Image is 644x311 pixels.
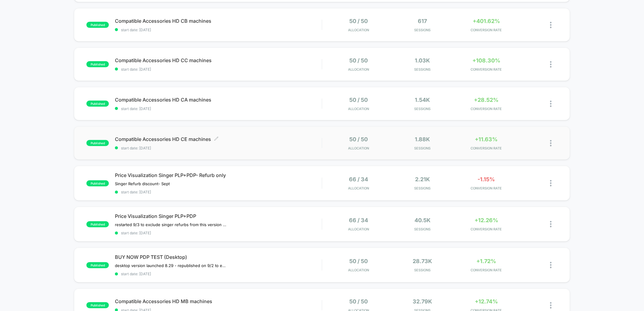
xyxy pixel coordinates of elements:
[392,146,453,150] span: Sessions
[550,221,552,227] img: close
[550,302,552,309] img: close
[392,186,453,190] span: Sessions
[86,140,109,146] span: published
[475,298,498,305] span: +12.74%
[350,136,368,142] span: 50 / 50
[392,67,453,72] span: Sessions
[115,28,322,32] span: start date: [DATE]
[349,217,368,223] span: 66 / 34
[348,186,369,190] span: Allocation
[472,57,500,64] span: +108.30%
[456,227,517,231] span: CONVERSION RATE
[115,106,322,111] span: start date: [DATE]
[456,186,517,190] span: CONVERSION RATE
[475,136,498,142] span: +11.63%
[86,262,109,268] span: published
[415,97,430,103] span: 1.54k
[115,254,322,260] span: BUY NOW PDP TEST (Desktop)
[86,61,109,67] span: published
[348,28,369,32] span: Allocation
[115,190,322,194] span: start date: [DATE]
[115,67,322,72] span: start date: [DATE]
[392,268,453,272] span: Sessions
[115,213,322,219] span: Price Visualization Singer PLP+PDP
[456,107,517,111] span: CONVERSION RATE
[348,227,369,231] span: Allocation
[115,57,322,63] span: Compatible Accessories HD CC machines
[115,172,322,178] span: Price Visualization Singer PLP+PDP- Refurb only
[86,180,109,186] span: published
[115,263,227,268] span: desktop version launched 8.29﻿ - republished on 9/2 to ensure OOS products dont show the buy now ...
[350,258,368,264] span: 50 / 50
[350,97,368,103] span: 50 / 50
[413,258,432,264] span: 28.73k
[348,268,369,272] span: Allocation
[475,217,498,223] span: +12.26%
[86,101,109,107] span: published
[415,136,430,142] span: 1.88k
[418,18,427,24] span: 617
[348,107,369,111] span: Allocation
[413,298,432,305] span: 32.79k
[550,101,552,107] img: close
[115,231,322,235] span: start date: [DATE]
[392,107,453,111] span: Sessions
[350,57,368,64] span: 50 / 50
[456,28,517,32] span: CONVERSION RATE
[348,146,369,150] span: Allocation
[392,227,453,231] span: Sessions
[550,140,552,146] img: close
[478,176,495,182] span: -1.15%
[115,272,322,276] span: start date: [DATE]
[349,176,368,182] span: 66 / 34
[115,298,322,304] span: Compatible Accessories HD MB machines
[414,217,431,223] span: 40.5k
[456,268,517,272] span: CONVERSION RATE
[350,298,368,305] span: 50 / 50
[550,180,552,186] img: close
[115,181,170,186] span: Singer Refurb discount- Sept
[473,18,500,24] span: +401.62%
[348,67,369,72] span: Allocation
[415,176,430,182] span: 2.21k
[550,61,552,68] img: close
[456,146,517,150] span: CONVERSION RATE
[456,67,517,72] span: CONVERSION RATE
[550,22,552,28] img: close
[115,136,322,142] span: Compatible Accessories HD CE machines
[115,222,227,227] span: restarted 9/3 to exclude singer refurbs from this version of the test
[415,57,430,64] span: 1.03k
[86,302,109,308] span: published
[350,18,368,24] span: 50 / 50
[86,22,109,28] span: published
[115,97,322,103] span: Compatible Accessories HD CA machines
[550,262,552,268] img: close
[86,221,109,227] span: published
[115,146,322,150] span: start date: [DATE]
[474,97,499,103] span: +28.52%
[477,258,496,264] span: +1.72%
[115,18,322,24] span: Compatible Accessories HD CB machines
[392,28,453,32] span: Sessions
